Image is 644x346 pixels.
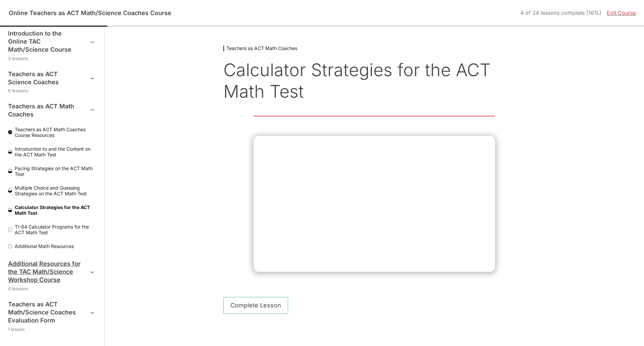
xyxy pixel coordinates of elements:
[8,55,96,62] div: 3 lessons
[12,224,96,235] span: TI-84 Calculator Programs for the ACT Math Test
[8,70,82,86] h3: Teachers as ACT Science Coaches
[254,136,495,272] iframe: Calculator Strategies for the ACT Math Test
[223,59,525,102] h1: Calculator Strategies for the ACT Math Test
[8,300,96,325] button: Teachers as ACT Math/Science Coaches Evaluation Form
[8,326,96,333] div: 1 lesson
[12,146,96,157] span: Introduction to and the Content on the ACT Math Test
[8,165,96,177] a: Pacing Strategies on the ACT Math Test
[223,297,288,314] button: Complete Lesson
[8,185,96,196] a: Multiple Choice and Guessing Strategies on the ACT Math Test
[8,285,96,292] div: 4 lessons
[12,204,96,216] span: Calculator Strategies for the ACT Math Test
[520,10,601,16] div: 4 of 24 lessons complete (16%)
[8,260,96,284] button: Additional Resources for the TAC Math/Science Workshop Course
[8,30,82,54] h3: Introduction to the Online TAC Math/Science Course
[8,224,96,235] a: TI-84 Calculator Programs for the ACT Math Test
[8,30,96,333] nav: Course outline
[8,30,96,54] button: Introduction to the Online TAC Math/Science Course
[12,165,96,177] span: Pacing Strategies on the ACT Math Test
[8,127,96,138] a: Teachers as ACT Math Coaches Course Resources
[8,204,96,216] a: Calculator Strategies for the ACT Math Test
[607,9,636,16] a: Exit Course
[8,9,172,16] h2: Online Teachers as ACT Math/Science Coaches Course
[12,185,96,196] span: Multiple Choice and Guessing Strategies on the ACT Math Test
[8,102,96,118] button: Teachers as ACT Math Coaches
[8,243,96,249] a: Additional Math Resources
[12,243,96,249] span: Additional Math Resources
[8,260,82,284] h3: Additional Resources for the TAC Math/Science Workshop Course
[8,87,96,94] div: 9 lessons
[8,146,96,157] a: Introduction to and the Content on the ACT Math Test
[12,127,96,138] span: Teachers as ACT Math Coaches Course Resources
[8,102,82,118] h3: Teachers as ACT Math Coaches
[223,46,525,51] h3: Teachers as ACT Math Coaches
[8,300,82,325] h3: Teachers as ACT Math/Science Coaches Evaluation Form
[8,70,96,86] button: Teachers as ACT Science Coaches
